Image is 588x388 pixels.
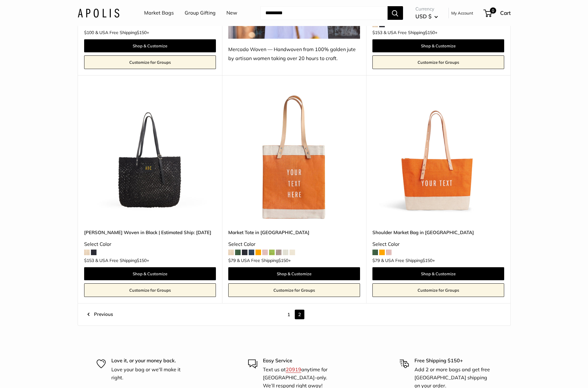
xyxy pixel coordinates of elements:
[84,91,216,223] a: Mercado Woven in Black | Estimated Ship: Oct. 26thMercado Woven in Black | Estimated Ship: Oct. 26th
[284,310,294,319] a: 1
[372,55,504,69] a: Customize for Groups
[228,283,360,297] a: Customize for Groups
[372,39,504,52] a: Shop & Customize
[286,366,301,373] a: 20919
[228,267,360,280] a: Shop & Customize
[5,364,66,383] iframe: Sign Up via Text for Offers
[111,366,189,381] p: Love your bag or we'll make it right.
[111,357,189,365] p: Love it, or your money back.
[278,258,288,263] span: $150
[237,258,291,263] span: & USA Free Shipping +
[372,229,504,236] a: Shoulder Market Bag in [GEOGRAPHIC_DATA]
[84,283,216,297] a: Customize for Groups
[415,5,438,13] span: Currency
[228,91,360,223] a: description_Make it yours with custom, printed text.Market Tote in Citrus
[137,258,147,263] span: $150
[228,240,360,249] div: Select Color
[84,39,216,52] a: Shop & Customize
[84,91,216,223] img: Mercado Woven in Black | Estimated Ship: Oct. 26th
[228,258,236,263] span: $79
[84,55,216,69] a: Customize for Groups
[185,8,216,18] a: Group Gifting
[500,10,511,16] span: Cart
[84,229,216,236] a: [PERSON_NAME] Woven in Black | Estimated Ship: [DATE]
[84,240,216,249] div: Select Color
[414,357,492,365] p: Free Shipping $150+
[372,30,382,35] span: $153
[388,6,403,20] button: Search
[260,6,388,20] input: Search...
[423,258,432,263] span: $150
[95,258,149,263] span: & USA Free Shipping +
[263,357,340,365] p: Easy Service
[372,283,504,297] a: Customize for Groups
[372,258,380,263] span: $79
[295,310,304,319] span: 2
[84,267,216,280] a: Shop & Customize
[425,30,435,35] span: $150
[84,30,94,35] span: $100
[490,7,496,14] span: 0
[372,240,504,249] div: Select Color
[78,8,119,17] img: Apolis
[372,91,504,223] img: Make it yours with custom, printed text.
[87,310,113,319] a: Previous
[372,91,504,223] a: Make it yours with custom, printed text.Shoulder Market Bag in Citrus
[381,258,435,263] span: & USA Free Shipping +
[226,8,237,18] a: New
[84,258,94,263] span: $153
[384,30,437,35] span: & USA Free Shipping +
[228,229,360,236] a: Market Tote in [GEOGRAPHIC_DATA]
[372,267,504,280] a: Shop & Customize
[95,30,149,35] span: & USA Free Shipping +
[144,8,174,18] a: Market Bags
[415,11,438,21] button: USD $
[415,13,431,20] span: USD $
[137,30,147,35] span: $150
[451,9,473,17] a: My Account
[228,91,360,223] img: description_Make it yours with custom, printed text.
[484,8,511,18] a: 0 Cart
[228,45,360,63] div: Mercado Woven — Handwoven from 100% golden jute by artisan women taking over 20 hours to craft.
